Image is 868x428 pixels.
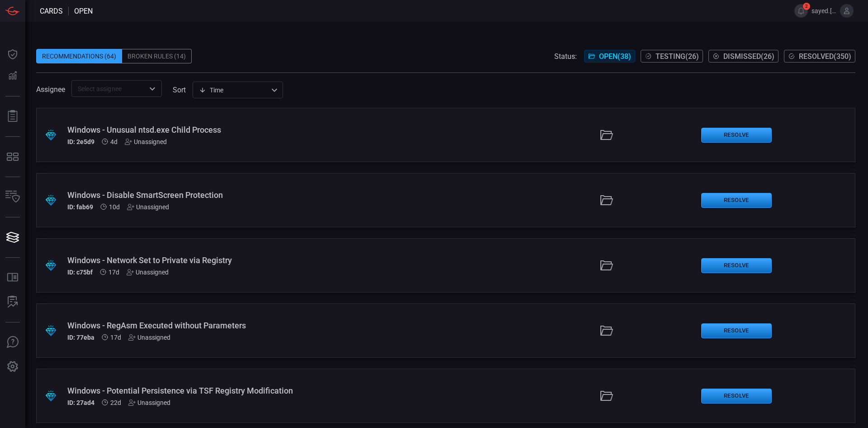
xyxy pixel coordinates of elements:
[125,138,167,145] div: Unassigned
[2,106,24,127] button: Reports
[67,125,354,135] div: Windows - Unusual ntsd.exe Child Process
[811,7,836,14] span: sayed.[PERSON_NAME]
[2,356,24,378] button: Preferences
[67,203,93,211] h5: ID: fab69
[67,386,354,395] div: Windows - Potential Persistence via TSF Registry Modification
[784,50,855,63] button: Resolved(350)
[110,138,118,145] span: Sep 07, 2025 3:49 AM
[67,138,94,145] h5: ID: 2e5d9
[122,49,192,63] div: Broken Rules (14)
[110,334,121,341] span: Aug 25, 2025 3:17 AM
[799,52,851,61] span: Resolved ( 350 )
[701,128,772,143] button: Resolve
[36,85,65,94] span: Assignee
[2,43,24,65] button: Dashboard
[641,50,703,63] button: Testing(26)
[554,52,577,61] span: Status:
[803,3,810,10] span: 2
[701,389,772,404] button: Resolve
[67,321,354,330] div: Windows - RegAsm Executed without Parameters
[40,7,63,15] span: Cards
[128,334,170,341] div: Unassigned
[701,193,772,208] button: Resolve
[67,399,94,406] h5: ID: 27ad4
[723,52,774,61] span: Dismissed ( 26 )
[794,4,808,18] button: 2
[146,82,159,95] button: Open
[67,334,94,341] h5: ID: 77eba
[67,190,354,200] div: Windows - Disable SmartScreen Protection
[36,49,122,63] div: Recommendations (64)
[2,226,24,248] button: Cards
[2,65,24,87] button: Detections
[109,203,120,211] span: Sep 01, 2025 7:21 AM
[584,50,635,63] button: Open(38)
[110,399,121,406] span: Aug 20, 2025 4:10 AM
[708,50,778,63] button: Dismissed(26)
[2,146,24,168] button: MITRE - Detection Posture
[67,269,93,276] h5: ID: c75bf
[199,86,269,95] div: Time
[701,323,772,338] button: Resolve
[2,332,24,353] button: Ask Us A Question
[656,52,699,61] span: Testing ( 26 )
[128,399,170,406] div: Unassigned
[74,7,93,15] span: open
[74,83,144,94] input: Select assignee
[67,255,354,265] div: Windows - Network Set to Private via Registry
[599,52,631,61] span: Open ( 38 )
[173,86,186,94] label: sort
[2,291,24,313] button: ALERT ANALYSIS
[2,186,24,208] button: Inventory
[127,203,169,211] div: Unassigned
[701,258,772,273] button: Resolve
[2,267,24,289] button: Rule Catalog
[108,269,119,276] span: Aug 25, 2025 3:17 AM
[127,269,169,276] div: Unassigned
